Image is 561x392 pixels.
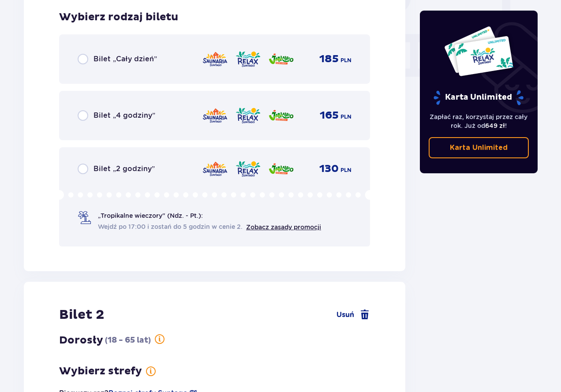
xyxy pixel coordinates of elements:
p: ( 18 - 65 lat ) [105,335,151,346]
span: Usuń [337,310,354,320]
img: zone logo [268,50,294,68]
img: zone logo [235,50,261,68]
span: 649 zł [485,122,505,129]
img: zone logo [268,106,294,125]
p: Wybierz strefy [59,365,142,378]
p: Bilet „4 godziny” [93,111,155,120]
p: PLN [340,166,352,174]
p: PLN [340,113,352,121]
p: Bilet „2 godziny” [93,164,155,174]
p: Dorosły [59,334,103,347]
p: Zapłać raz, korzystaj przez cały rok. Już od ! [429,112,529,130]
img: zone logo [202,160,228,178]
p: Karta Unlimited [433,90,524,105]
img: zone logo [268,160,294,178]
p: Bilet 2 [59,306,104,323]
a: Karta Unlimited [429,137,529,158]
img: zone logo [202,106,228,125]
p: Wybierz rodzaj biletu [59,11,178,24]
a: Zobacz zasady promocji [246,224,321,231]
p: „Tropikalne wieczory" (Ndz. - Pt.): [98,211,203,220]
img: zone logo [235,106,261,125]
a: Usuń [337,310,370,320]
img: zone logo [235,160,261,178]
p: PLN [340,56,352,64]
p: 185 [319,52,339,66]
p: Bilet „Cały dzień” [93,54,157,64]
p: 165 [320,109,339,122]
span: Wejdź po 17:00 i zostań do 5 godzin w cenie 2. [98,222,243,231]
img: zone logo [202,50,228,68]
p: 130 [319,162,339,175]
p: Karta Unlimited [450,143,508,153]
